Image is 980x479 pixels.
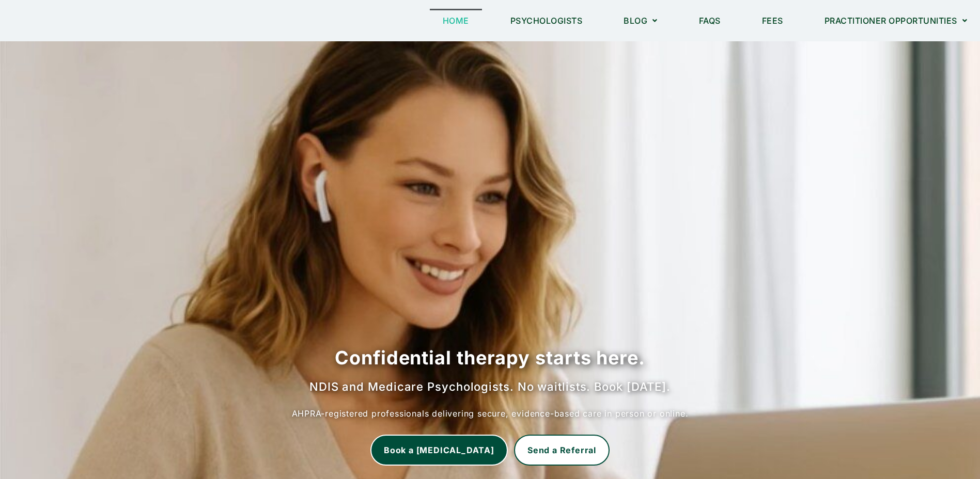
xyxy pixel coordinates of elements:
[430,9,482,33] a: Home
[10,405,970,422] p: AHPRA-registered professionals delivering secure, evidence-based care in person or online.
[370,435,508,466] a: Book a Psychologist Now
[497,9,596,33] a: Psychologists
[611,9,671,33] a: Blog
[514,435,610,466] a: Send a Referral to Chat Corner
[749,9,796,33] a: Fees
[686,9,734,33] a: FAQs
[10,345,970,371] h1: Confidential therapy starts here.
[10,379,970,395] h2: NDIS and Medicare Psychologists. No waitlists. Book [DATE].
